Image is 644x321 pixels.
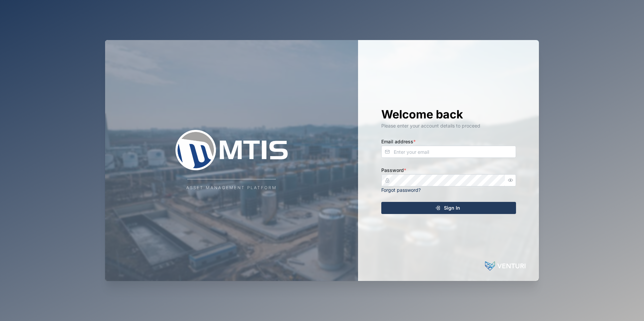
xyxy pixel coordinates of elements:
[485,259,525,273] img: Powered by: Venturi
[186,185,277,191] div: Asset Management Platform
[381,122,516,130] div: Please enter your account details to proceed
[381,146,516,158] input: Enter your email
[381,187,421,193] a: Forgot password?
[381,167,406,174] label: Password
[164,130,299,170] img: Company Logo
[444,202,460,214] span: Sign In
[381,107,516,122] h1: Welcome back
[381,138,416,145] label: Email address
[381,202,516,214] button: Sign In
